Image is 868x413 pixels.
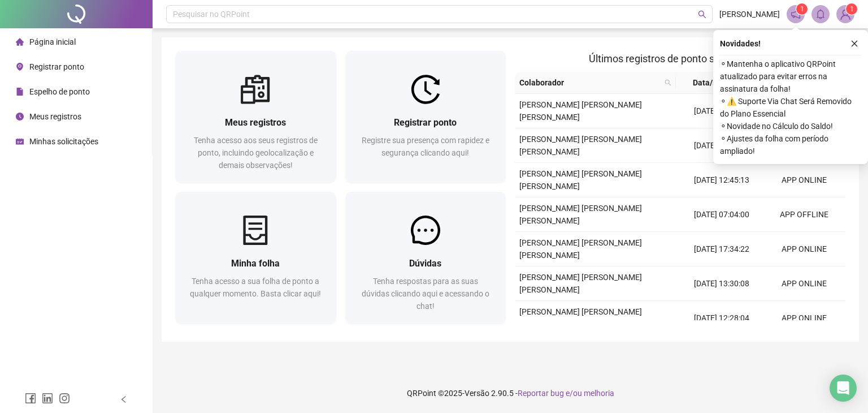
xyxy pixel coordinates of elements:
span: linkedin [42,393,53,404]
span: Últimos registros de ponto sincronizados [589,53,771,64]
td: APP ONLINE [763,266,845,301]
span: left [120,395,128,403]
span: bell [815,9,826,19]
a: Registrar pontoRegistre sua presença com rapidez e segurança clicando aqui! [345,51,506,183]
span: [PERSON_NAME] [PERSON_NAME] [PERSON_NAME] [519,100,642,122]
span: schedule [16,137,24,145]
span: Tenha respostas para as suas dúvidas clicando aqui e acessando o chat! [362,277,489,311]
span: Novidades ! [720,37,761,50]
span: search [698,10,706,19]
span: Tenha acesso a sua folha de ponto a qualquer momento. Basta clicar aqui! [190,277,321,298]
span: file [16,88,24,96]
sup: 1 [796,3,808,15]
span: [PERSON_NAME] [PERSON_NAME] [PERSON_NAME] [519,273,642,294]
td: APP OFFLINE [763,197,845,232]
span: ⚬ ⚠️ Suporte Via Chat Será Removido do Plano Essencial [720,95,861,120]
span: clock-circle [16,113,24,121]
a: Meus registrosTenha acesso aos seus registros de ponto, incluindo geolocalização e demais observa... [175,51,336,183]
span: [PERSON_NAME] [PERSON_NAME] [PERSON_NAME] [519,307,642,329]
a: DúvidasTenha respostas para as suas dúvidas clicando aqui e acessando o chat! [345,192,506,324]
td: [DATE] 13:30:08 [680,266,763,301]
span: Reportar bug e/ou melhoria [518,389,614,398]
td: [DATE] 12:28:04 [680,301,763,335]
span: ⚬ Mantenha o aplicativo QRPoint atualizado para evitar erros na assinatura da folha! [720,58,861,95]
span: Meus registros [225,117,286,128]
td: [DATE] 12:45:13 [680,163,763,197]
span: 1 [800,5,804,13]
span: facebook [25,393,36,404]
span: Dúvidas [409,258,441,269]
td: [DATE] 17:03:53 [680,94,763,128]
td: APP ONLINE [763,163,845,197]
span: environment [16,63,24,71]
span: Minha folha [231,258,280,269]
span: [PERSON_NAME] [PERSON_NAME] [PERSON_NAME] [519,204,642,225]
span: notification [791,9,801,19]
footer: QRPoint © 2025 - 2.90.5 - [153,373,868,413]
span: Data/Hora [680,76,743,89]
span: ⚬ Novidade no Cálculo do Saldo! [720,120,861,132]
span: [PERSON_NAME] [PERSON_NAME] [PERSON_NAME] [519,169,642,191]
a: Minha folhaTenha acesso a sua folha de ponto a qualquer momento. Basta clicar aqui! [175,192,336,324]
img: 81676 [837,6,854,23]
span: search [665,79,671,86]
span: Colaborador [519,76,660,89]
span: home [16,38,24,46]
span: Versão [465,389,489,398]
span: Registre sua presença com rapidez e segurança clicando aqui! [362,136,489,157]
span: [PERSON_NAME] [PERSON_NAME] [PERSON_NAME] [519,238,642,260]
span: [PERSON_NAME] [719,8,780,20]
td: [DATE] 07:04:00 [680,197,763,232]
span: Registrar ponto [29,62,84,71]
span: [PERSON_NAME] [PERSON_NAME] [PERSON_NAME] [519,135,642,156]
span: Meus registros [29,112,81,121]
div: Open Intercom Messenger [830,375,857,402]
span: search [662,74,674,91]
span: 1 [850,5,854,13]
span: Tenha acesso aos seus registros de ponto, incluindo geolocalização e demais observações! [194,136,318,170]
th: Data/Hora [676,72,756,94]
span: close [850,40,858,48]
span: instagram [59,393,70,404]
span: Registrar ponto [394,117,457,128]
td: [DATE] 17:34:22 [680,232,763,266]
span: Espelho de ponto [29,87,90,96]
span: ⚬ Ajustes da folha com período ampliado! [720,132,861,157]
td: APP ONLINE [763,301,845,335]
td: [DATE] 13:59:09 [680,128,763,163]
span: Minhas solicitações [29,137,98,146]
span: Página inicial [29,37,76,46]
sup: Atualize o seu contato no menu Meus Dados [846,3,857,15]
td: APP ONLINE [763,232,845,266]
